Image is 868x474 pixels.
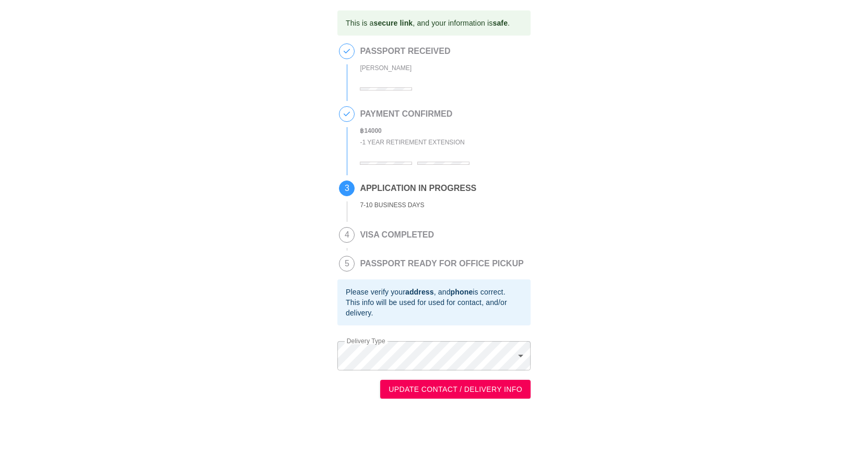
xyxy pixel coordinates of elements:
[380,380,531,399] button: UPDATE CONTACT / DELIVERY INFO
[339,107,354,121] span: 2
[405,288,434,296] b: address
[360,230,434,240] h2: VISA COMPLETED
[360,184,476,193] h2: APPLICATION IN PROGRESS
[339,44,354,59] span: 1
[360,109,475,119] h2: PAYMENT CONFIRMED
[346,287,522,297] div: Please verify your , and is correct.
[346,297,522,318] div: This info will be used for used for contact, and/or delivery.
[360,47,450,56] h2: PASSPORT RECEIVED
[339,181,354,196] span: 3
[360,127,381,134] b: ฿ 14000
[360,199,476,211] div: 7-10 BUSINESS DAYS
[360,62,450,74] div: [PERSON_NAME]
[492,19,508,27] b: safe
[451,288,473,296] b: phone
[339,228,354,242] span: 4
[373,19,413,27] b: secure link
[339,256,354,271] span: 5
[360,259,523,268] h2: PASSPORT READY FOR OFFICE PICKUP
[346,14,510,32] div: This is a , and your information is .
[360,137,475,149] div: - 1 Year Retirement Extension
[389,383,522,396] span: UPDATE CONTACT / DELIVERY INFO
